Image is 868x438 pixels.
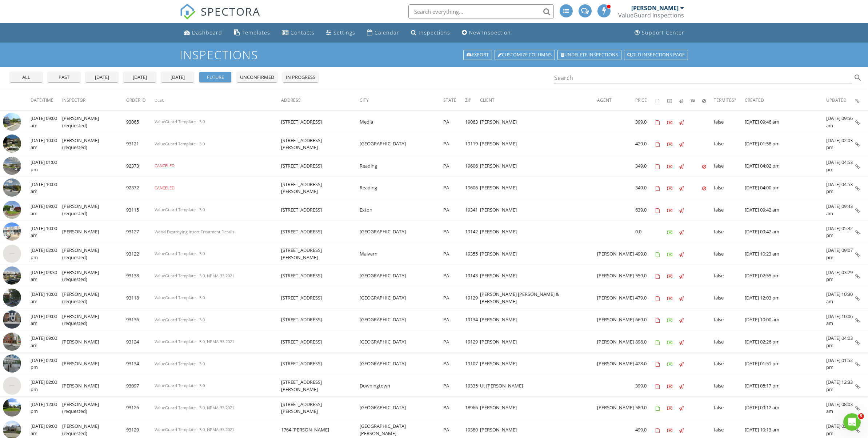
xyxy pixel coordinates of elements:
[155,317,205,322] span: ValueGuard Template - 3.0
[283,72,318,82] button: in progress
[714,353,745,375] td: false
[126,309,155,331] td: 93136
[281,221,360,243] td: [STREET_ADDRESS]
[635,177,656,199] td: 349.0
[408,26,453,40] a: Inspections
[62,111,126,133] td: [PERSON_NAME] (requested)
[360,243,444,265] td: Malvern
[465,111,480,133] td: 19063
[62,243,126,265] td: [PERSON_NAME] (requested)
[635,199,656,221] td: 639.0
[155,90,281,110] th: Desc: Not sorted.
[86,72,118,82] button: [DATE]
[126,265,155,287] td: 93138
[31,331,62,353] td: [DATE] 09:00 am
[480,199,597,221] td: [PERSON_NAME]
[480,90,597,110] th: Client: Not sorted.
[155,163,175,168] span: CANCELED
[635,309,656,331] td: 669.0
[31,397,62,419] td: [DATE] 12:00 pm
[281,397,360,419] td: [STREET_ADDRESS][PERSON_NAME]
[155,251,205,256] span: ValueGuard Template - 3.0
[62,309,126,331] td: [PERSON_NAME] (requested)
[465,243,480,265] td: 19355
[635,111,656,133] td: 399.0
[826,353,855,375] td: [DATE] 01:52 pm
[31,90,62,110] th: Date/Time: Not sorted.
[31,199,62,221] td: [DATE] 09:00 am
[597,90,635,110] th: Agent: Not sorted.
[745,309,826,331] td: [DATE] 10:00 am
[635,133,656,155] td: 429.0
[635,287,656,309] td: 479.0
[333,29,355,36] div: Settings
[826,133,855,155] td: [DATE] 02:03 pm
[31,243,62,265] td: [DATE] 02:00 pm
[465,375,480,397] td: 19335
[202,74,228,81] div: future
[281,133,360,155] td: [STREET_ADDRESS][PERSON_NAME]
[10,72,42,82] button: all
[632,26,687,40] a: Support Center
[155,339,234,344] span: ValueGuard Template - 3.0, NPMA-33 2021
[126,133,155,155] td: 93121
[360,155,444,177] td: Reading
[3,222,21,241] img: streetview
[281,177,360,199] td: [STREET_ADDRESS][PERSON_NAME]
[281,331,360,353] td: [STREET_ADDRESS]
[465,353,480,375] td: 19107
[635,97,647,103] span: Price
[465,397,480,419] td: 18966
[714,331,745,353] td: false
[826,221,855,243] td: [DATE] 05:32 pm
[826,287,855,309] td: [DATE] 10:30 am
[465,90,480,110] th: Zip: Not sorted.
[375,29,399,36] div: Calendar
[164,74,191,81] div: [DATE]
[465,309,480,331] td: 19134
[126,375,155,397] td: 93097
[826,177,855,199] td: [DATE] 04:53 pm
[286,74,315,81] div: in progress
[745,90,826,110] th: Created: Not sorted.
[480,397,597,419] td: [PERSON_NAME]
[745,287,826,309] td: [DATE] 12:03 pm
[51,74,77,81] div: past
[826,243,855,265] td: [DATE] 09:07 pm
[360,199,444,221] td: Exton
[231,26,273,40] a: Templates
[480,265,597,287] td: [PERSON_NAME]
[635,90,656,110] th: Price: Not sorted.
[360,375,444,397] td: Downingtown
[281,111,360,133] td: [STREET_ADDRESS]
[126,97,146,103] span: Order ID
[323,26,358,40] a: Settings
[89,74,115,81] div: [DATE]
[480,243,597,265] td: [PERSON_NAME]
[281,155,360,177] td: [STREET_ADDRESS]
[465,155,480,177] td: 19606
[745,331,826,353] td: [DATE] 02:26 pm
[480,287,597,309] td: [PERSON_NAME] [PERSON_NAME] & [PERSON_NAME]
[745,375,826,397] td: [DATE] 05:17 pm
[443,199,465,221] td: PA
[480,221,597,243] td: [PERSON_NAME]
[3,289,21,307] img: streetview
[853,73,862,82] i: search
[745,177,826,199] td: [DATE] 04:00 pm
[291,29,315,36] div: Contacts
[3,245,21,263] img: streetview
[480,375,597,397] td: Ut [PERSON_NAME]
[826,375,855,397] td: [DATE] 12:33 pm
[126,90,155,110] th: Order ID: Not sorted.
[155,383,205,388] span: ValueGuard Template - 3.0
[279,26,317,40] a: Contacts
[745,111,826,133] td: [DATE] 09:46 am
[618,12,684,19] div: ValueGuard Inspections
[31,353,62,375] td: [DATE] 02:00 pm
[31,221,62,243] td: [DATE] 10:00 am
[714,177,745,199] td: false
[597,97,612,103] span: Agent
[826,155,855,177] td: [DATE] 04:53 pm
[465,133,480,155] td: 19119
